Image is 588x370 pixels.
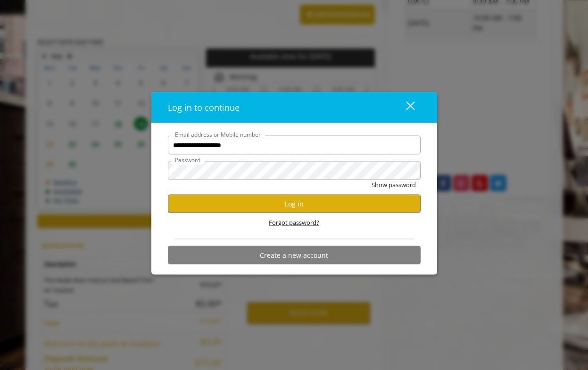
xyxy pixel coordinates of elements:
[168,246,421,264] button: Create a new account
[170,156,205,164] label: Password
[168,161,421,180] input: Password
[269,218,319,228] span: Forgot password?
[168,102,240,113] span: Log in to continue
[170,130,265,139] label: Email address or Mobile number
[168,136,421,155] input: Email address or Mobile number
[372,180,416,190] button: Show password
[389,98,421,117] button: close dialog
[395,100,414,115] div: close dialog
[168,195,421,213] button: Log in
